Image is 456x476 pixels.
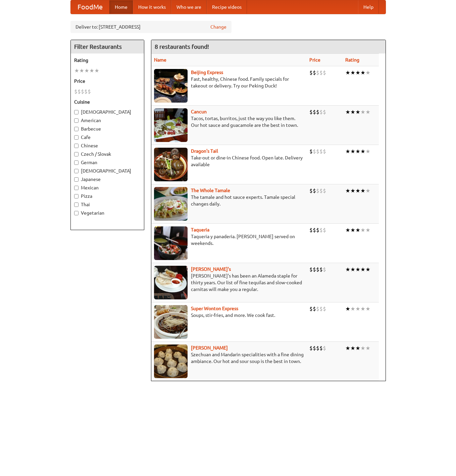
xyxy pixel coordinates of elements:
[74,210,141,216] label: Vegetarian
[74,152,79,156] input: Czech / Slovak
[345,344,350,352] li: ★
[355,148,360,155] li: ★
[323,226,326,234] li: $
[191,188,230,193] a: The Whole Tamale
[316,344,319,352] li: $
[345,305,350,313] li: ★
[316,148,319,155] li: $
[74,203,79,207] input: Thai
[309,187,313,194] li: $
[365,226,370,234] li: ★
[171,0,207,14] a: Who we are
[358,0,379,14] a: Help
[316,69,319,76] li: $
[355,266,360,273] li: ★
[323,108,326,116] li: $
[74,186,79,190] input: Mexican
[316,108,319,116] li: $
[365,266,370,273] li: ★
[74,211,79,215] input: Vegetarian
[154,57,166,63] a: Name
[350,226,355,234] li: ★
[313,69,316,76] li: $
[154,187,188,221] img: wholetamale.jpg
[154,69,188,103] img: beijing.jpg
[88,88,91,95] li: $
[319,344,323,352] li: $
[154,305,188,339] img: superwonton.jpg
[74,109,141,115] label: [DEMOGRAPHIC_DATA]
[345,266,350,273] li: ★
[74,57,141,64] h5: Rating
[355,305,360,313] li: ★
[345,226,350,234] li: ★
[365,344,370,352] li: ★
[319,266,323,273] li: $
[74,177,79,182] input: Japanese
[154,226,188,260] img: taqueria.jpg
[323,266,326,273] li: $
[74,194,79,198] input: Pizza
[323,305,326,313] li: $
[74,118,79,123] input: American
[350,69,355,76] li: ★
[74,151,141,157] label: Czech / Slovak
[154,312,304,319] p: Soups, stir-fries, and more. We cook fast.
[191,227,209,232] a: Taqueria
[154,108,188,142] img: cancun.jpg
[313,187,316,194] li: $
[191,70,223,75] a: Beijing Express
[191,109,207,114] b: Cancun
[360,108,365,116] li: ★
[133,0,171,14] a: How it works
[323,344,326,352] li: $
[350,148,355,155] li: ★
[154,266,188,299] img: pedros.jpg
[345,57,359,63] a: Rating
[355,344,360,352] li: ★
[154,194,304,207] p: The tamale and hot sauce experts. Tamale special changes daily.
[360,69,365,76] li: ★
[360,344,365,352] li: ★
[345,108,350,116] li: ★
[191,345,228,351] a: [PERSON_NAME]
[319,69,323,76] li: $
[365,69,370,76] li: ★
[323,69,326,76] li: $
[74,134,141,141] label: Cafe
[74,99,141,105] h5: Cuisine
[71,0,109,14] a: FoodMe
[313,108,316,116] li: $
[154,148,188,181] img: dragon.jpg
[313,226,316,234] li: $
[313,344,316,352] li: $
[84,88,88,95] li: $
[360,226,365,234] li: ★
[191,266,231,272] a: [PERSON_NAME]'s
[360,266,365,273] li: ★
[345,69,350,76] li: ★
[319,148,323,155] li: $
[74,78,141,84] h5: Price
[319,187,323,194] li: $
[210,24,226,30] a: Change
[319,226,323,234] li: $
[309,108,313,116] li: $
[191,148,218,154] a: Dragon's Tail
[191,306,238,311] a: Super Wonton Express
[70,21,232,33] div: Deliver to: [STREET_ADDRESS]
[74,135,79,140] input: Cafe
[309,226,313,234] li: $
[360,187,365,194] li: ★
[154,115,304,129] p: Tacos, tortas, burritos, just the way you like them. Our hot sauce and guacamole are the best in ...
[316,187,319,194] li: $
[345,148,350,155] li: ★
[309,69,313,76] li: $
[79,67,84,74] li: ★
[365,108,370,116] li: ★
[355,187,360,194] li: ★
[74,159,141,166] label: German
[154,233,304,247] p: Taqueria y panaderia. [PERSON_NAME] served on weekends.
[74,127,79,131] input: Barbecue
